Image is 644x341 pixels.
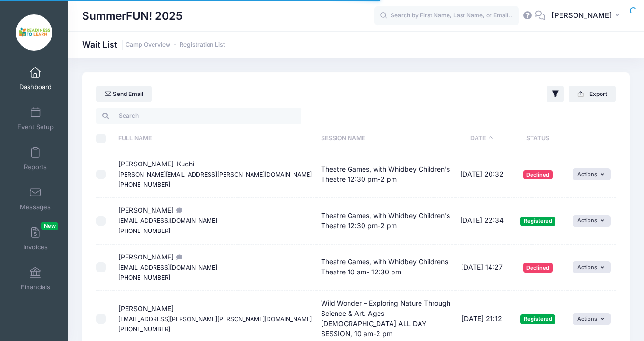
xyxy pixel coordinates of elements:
[82,5,182,27] h1: SummerFUN! 2025
[374,6,519,26] input: Search by First Name, Last Name, or Email...
[174,254,182,260] i: Hi there, Just learned about this program and thought it would be a good fit. Hope there ends up ...
[82,40,225,50] h1: Wait List
[13,142,58,176] a: Reports
[551,10,612,21] span: [PERSON_NAME]
[455,245,508,291] td: [DATE] 14:27
[118,315,312,323] small: [EMAIL_ADDRESS][PERSON_NAME][PERSON_NAME][DOMAIN_NAME]
[96,108,301,124] input: Search
[118,181,170,188] small: [PHONE_NUMBER]
[317,126,456,151] th: Session Name: activate to sort column ascending
[573,215,611,227] button: Actions
[17,123,54,131] span: Event Setup
[126,41,170,49] a: Camp Overview
[118,274,170,281] small: [PHONE_NUMBER]
[118,160,312,188] span: [PERSON_NAME]-Kuchi
[113,126,317,151] th: Full Name: activate to sort column ascending
[118,326,170,333] small: [PHONE_NUMBER]
[573,313,611,325] button: Actions
[13,62,58,95] a: Dashboard
[573,168,611,180] button: Actions
[24,163,47,171] span: Reports
[118,253,217,281] span: [PERSON_NAME]
[13,222,58,256] a: InvoicesNew
[96,86,152,102] a: Send Email
[118,227,170,234] small: [PHONE_NUMBER]
[118,304,312,333] span: [PERSON_NAME]
[317,198,456,244] td: Theatre Games, with Whidbey Children's Theatre 12:30 pm-2 pm
[23,243,48,251] span: Invoices
[317,151,456,198] td: Theatre Games, with Whidbey Children's Theatre 12:30 pm-2 pm
[180,41,225,49] a: Registration List
[568,126,616,151] th: : activate to sort column ascending
[16,14,52,51] img: SummerFUN! 2025
[20,203,51,211] span: Messages
[455,151,508,198] td: [DATE] 20:32
[118,264,217,271] small: [EMAIL_ADDRESS][DOMAIN_NAME]
[520,217,555,226] span: Registered
[455,126,508,151] th: Date: activate to sort column descending
[13,262,58,296] a: Financials
[174,207,182,214] i: My 4 year old would be so thrilled to be a part of this camp. Please consider!
[573,261,611,273] button: Actions
[508,126,568,151] th: Status: activate to sort column ascending
[523,263,553,272] span: Declined
[569,86,616,102] button: Export
[118,171,312,178] small: [PERSON_NAME][EMAIL_ADDRESS][PERSON_NAME][DOMAIN_NAME]
[455,198,508,244] td: [DATE] 22:34
[118,217,217,224] small: [EMAIL_ADDRESS][DOMAIN_NAME]
[21,283,50,291] span: Financials
[520,314,555,324] span: Registered
[523,170,553,179] span: Declined
[13,182,58,216] a: Messages
[13,102,58,136] a: Event Setup
[19,83,52,91] span: Dashboard
[118,206,217,234] span: [PERSON_NAME]
[545,5,630,27] button: [PERSON_NAME]
[41,222,58,230] span: New
[317,245,456,291] td: Theatre Games, with Whidbey Childrens Theatre 10 am- 12:30 pm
